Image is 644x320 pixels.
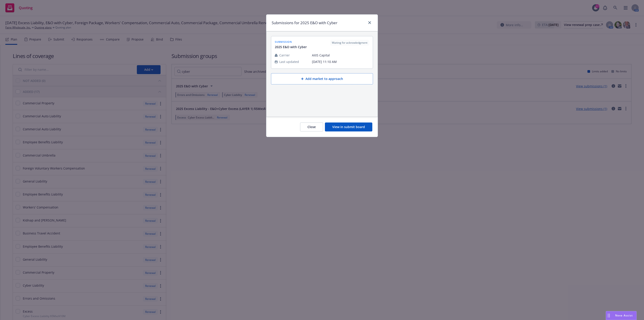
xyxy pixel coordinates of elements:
[606,311,637,320] button: Nova Assist
[332,41,367,45] span: Waiting for acknowledgment
[275,45,307,49] span: 2025 E&O with Cyber
[367,20,372,25] a: close
[312,53,369,58] span: AXIS Capital
[272,20,337,26] h1: Submissions for 2025 E&O with Cyber
[300,122,323,131] button: Close
[279,53,290,58] span: Carrier
[325,122,372,131] button: View in submit board
[275,40,307,44] span: submission
[279,59,299,64] span: Last updated
[615,314,633,317] span: Nova Assist
[271,73,373,84] button: Add market to approach
[312,59,369,64] span: [DATE] 11:10 AM
[606,311,612,320] div: Drag to move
